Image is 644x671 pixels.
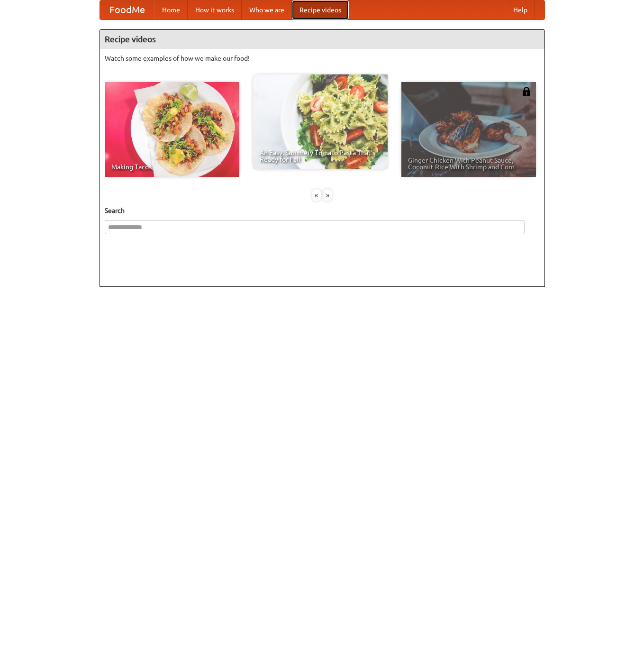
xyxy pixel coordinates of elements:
h4: Recipe videos [100,30,544,49]
span: Making Tacos [111,164,233,170]
a: An Easy, Summery Tomato Pasta That's Ready for Fall [253,74,388,169]
a: Making Tacos [105,82,239,177]
a: Who we are [242,0,292,19]
a: Help [506,0,535,19]
div: » [323,189,332,201]
p: Watch some examples of how we make our food! [105,54,540,63]
h5: Search [105,206,540,215]
a: Recipe videos [292,0,349,19]
a: FoodMe [100,0,154,19]
a: How it works [188,0,242,19]
a: Home [154,0,188,19]
div: « [312,189,321,201]
span: An Easy, Summery Tomato Pasta That's Ready for Fall [260,149,381,163]
img: 483408.png [522,87,531,96]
